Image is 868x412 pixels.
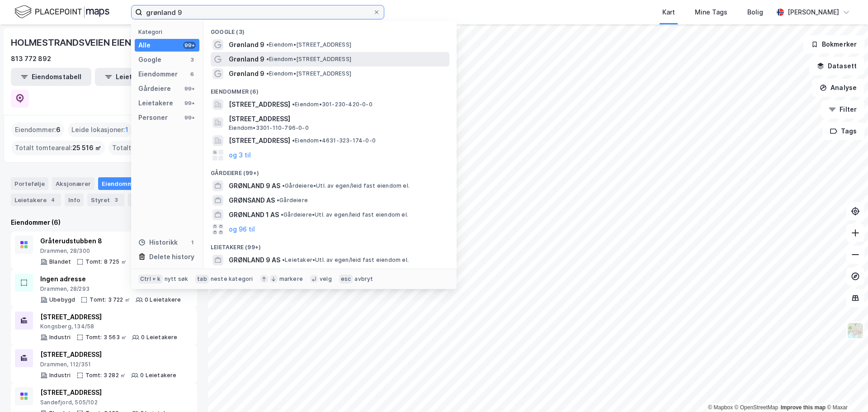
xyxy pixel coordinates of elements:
[229,195,275,206] span: GRØNSAND AS
[229,39,264,50] span: Grønland 9
[823,369,868,412] div: Kontrollprogram for chat
[165,275,189,283] div: nytt søk
[138,83,171,94] div: Gårdeiere
[229,255,280,265] span: GRØNLAND 9 AS
[145,296,181,303] div: 0 Leietakere
[40,323,178,330] div: Kongsberg, 134/58
[195,275,209,284] div: tab
[229,224,255,235] button: og 96 til
[292,101,295,108] span: •
[266,41,351,48] span: Eiendom • [STREET_ADDRESS]
[266,70,351,77] span: Eiendom • [STREET_ADDRESS]
[48,195,57,204] div: 4
[292,137,295,144] span: •
[281,211,408,218] span: Gårdeiere • Utl. av egen/leid fast eiendom el.
[292,101,373,108] span: Eiendom • 301-230-420-0-0
[339,275,353,284] div: esc
[282,182,410,189] span: Gårdeiere • Utl. av egen/leid fast eiendom el.
[803,35,864,53] button: Bokmerker
[85,334,127,341] div: Tomt: 3 563 ㎡
[90,296,130,303] div: Tomt: 3 722 ㎡
[229,180,280,191] span: GRØNLAND 9 AS
[49,296,75,303] div: Ubebygd
[49,258,71,265] div: Blandet
[809,57,864,75] button: Datasett
[138,69,178,80] div: Eiendommer
[138,275,163,284] div: Ctrl + k
[822,122,864,140] button: Tags
[229,135,290,146] span: [STREET_ADDRESS]
[320,275,332,283] div: velg
[229,209,279,220] span: GRØNLAND 1 AS
[266,70,269,77] span: •
[11,53,51,64] div: 813 772 892
[40,285,181,293] div: Drammen, 28/293
[95,68,175,86] button: Leietakertabell
[98,177,154,190] div: Eiendommer
[189,71,196,78] div: 6
[40,399,176,406] div: Sandefjord, 505/102
[211,275,253,283] div: neste kategori
[11,217,197,228] div: Eiendommer (6)
[203,81,457,97] div: Eiendommer (6)
[49,334,71,341] div: Industri
[229,150,251,161] button: og 3 til
[138,28,199,35] div: Kategori
[65,194,84,206] div: Info
[52,177,94,190] div: Aksjonærer
[735,404,778,411] a: OpenStreetMap
[821,100,864,118] button: Filter
[138,54,161,65] div: Google
[266,41,269,48] span: •
[229,68,264,79] span: Grønland 9
[229,99,290,110] span: [STREET_ADDRESS]
[282,256,285,263] span: •
[277,197,308,204] span: Gårdeiere
[11,35,168,50] div: HOLMESTRANDSVEIEN EIENDOM AS
[266,56,351,63] span: Eiendom • [STREET_ADDRESS]
[40,387,176,398] div: [STREET_ADDRESS]
[183,85,196,92] div: 99+
[11,123,64,137] div: Eiendommer :
[108,141,196,155] div: Totalt byggareal :
[279,275,303,283] div: markere
[292,137,376,144] span: Eiendom • 4631-323-174-0-0
[183,99,196,107] div: 99+
[203,162,457,179] div: Gårdeiere (99+)
[229,124,309,132] span: Eiendom • 3301-110-796-0-0
[149,251,194,262] div: Delete history
[11,194,61,206] div: Leietakere
[14,4,109,20] img: logo.f888ab2527a4732fd821a326f86c7f29.svg
[747,7,763,18] div: Bolig
[229,114,446,124] span: [STREET_ADDRESS]
[847,322,864,339] img: Z
[85,372,126,379] div: Tomt: 3 282 ㎡
[11,177,48,190] div: Portefølje
[662,7,675,18] div: Kart
[40,349,177,360] div: [STREET_ADDRESS]
[823,369,868,412] iframe: Chat Widget
[49,372,71,379] div: Industri
[85,258,127,265] div: Tomt: 8 725 ㎡
[128,194,190,206] div: Transaksjoner
[142,5,373,19] input: Søk på adresse, matrikkel, gårdeiere, leietakere eller personer
[140,372,176,379] div: 0 Leietakere
[40,274,181,284] div: Ingen adresse
[141,334,177,341] div: 0 Leietakere
[189,56,196,63] div: 3
[788,7,839,18] div: [PERSON_NAME]
[695,7,727,18] div: Mine Tags
[282,256,409,264] span: Leietaker • Utl. av egen/leid fast eiendom el.
[40,236,173,246] div: Gråterudstubben 8
[781,404,826,411] a: Improve this map
[87,194,124,206] div: Styret
[112,195,121,204] div: 3
[138,98,173,109] div: Leietakere
[68,123,132,137] div: Leide lokasjoner :
[277,197,279,204] span: •
[203,21,457,38] div: Google (3)
[281,211,283,218] span: •
[40,361,177,368] div: Drammen, 112/351
[183,42,196,49] div: 99+
[229,54,264,65] span: Grønland 9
